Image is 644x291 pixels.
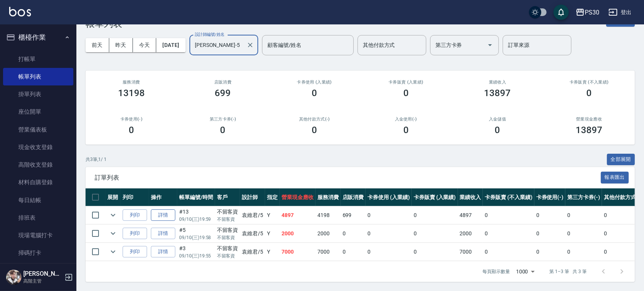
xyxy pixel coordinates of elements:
[412,225,458,243] td: 0
[565,188,602,206] th: 第三方卡券(-)
[605,5,635,19] button: 登出
[3,191,73,209] a: 每日結帳
[265,225,280,243] td: Y
[195,32,225,37] label: 設計師編號/姓名
[240,188,265,206] th: 設計師
[177,206,215,224] td: #13
[573,5,602,20] button: PS30
[215,188,240,206] th: 客戶
[495,125,500,135] h3: 0
[95,117,168,122] h2: 卡券使用(-)
[240,206,265,224] td: 袁維君 /5
[215,88,231,98] h3: 699
[156,38,185,52] button: [DATE]
[3,85,73,103] a: 掛單列表
[552,117,626,122] h2: 營業現金應收
[341,243,366,261] td: 0
[576,125,602,135] h3: 13897
[177,225,215,243] td: #5
[403,125,409,135] h3: 0
[217,244,238,252] div: 不留客資
[151,228,175,240] a: 詳情
[534,188,566,206] th: 卡券使用(-)
[366,188,412,206] th: 卡券使用 (入業績)
[3,50,73,68] a: 打帳單
[179,234,213,241] p: 09/10 (三) 19:58
[458,225,483,243] td: 2000
[3,27,73,47] button: 櫃檯作業
[534,243,566,261] td: 0
[458,243,483,261] td: 7000
[280,243,316,261] td: 7000
[86,38,109,52] button: 前天
[179,252,213,259] p: 09/10 (三) 19:55
[484,39,496,51] button: Open
[151,209,175,221] a: 詳情
[186,80,260,85] h2: 店販消費
[217,234,238,241] p: 不留客資
[553,5,569,20] button: save
[3,227,73,244] a: 現場電腦打卡
[107,209,119,221] button: expand row
[341,206,366,224] td: 699
[534,206,566,224] td: 0
[586,88,592,98] h3: 0
[133,38,157,52] button: 今天
[123,228,147,240] button: 列印
[607,154,635,166] button: 全部展開
[3,68,73,85] a: 帳單列表
[482,268,510,275] p: 每頁顯示數量
[316,225,341,243] td: 2000
[186,117,260,122] h2: 第三方卡券(-)
[3,103,73,121] a: 座位開單
[341,225,366,243] td: 0
[129,125,134,135] h3: 0
[23,278,62,285] p: 高階主管
[341,188,366,206] th: 店販消費
[123,246,147,258] button: 列印
[3,174,73,191] a: 材料自購登錄
[601,172,629,183] button: 報表匯出
[109,38,133,52] button: 昨天
[9,7,31,16] img: Logo
[265,206,280,224] td: Y
[123,209,147,221] button: 列印
[565,225,602,243] td: 0
[105,188,121,206] th: 展開
[602,206,644,224] td: 0
[280,188,316,206] th: 營業現金應收
[483,188,534,206] th: 卡券販賣 (不入業績)
[265,188,280,206] th: 指定
[369,117,443,122] h2: 入金使用(-)
[280,225,316,243] td: 2000
[121,188,149,206] th: 列印
[585,8,599,17] div: PS30
[403,88,409,98] h3: 0
[366,225,412,243] td: 0
[483,206,534,224] td: 0
[23,270,62,278] h5: [PERSON_NAME]
[412,206,458,224] td: 0
[95,80,168,85] h3: 服務消費
[461,117,534,122] h2: 入金儲值
[149,188,177,206] th: 操作
[107,228,119,239] button: expand row
[552,80,626,85] h2: 卡券販賣 (不入業績)
[280,206,316,224] td: 4897
[316,206,341,224] td: 4198
[316,243,341,261] td: 7000
[278,80,351,85] h2: 卡券使用 (入業績)
[483,225,534,243] td: 0
[179,216,213,223] p: 09/10 (三) 19:59
[217,252,238,259] p: 不留客資
[240,225,265,243] td: 袁維君 /5
[240,243,265,261] td: 袁維君 /5
[3,156,73,174] a: 高階收支登錄
[278,117,351,122] h2: 其他付款方式(-)
[601,174,629,181] a: 報表匯出
[602,243,644,261] td: 0
[6,270,21,285] img: Person
[217,226,238,234] div: 不留客資
[95,174,601,182] span: 訂單列表
[513,261,537,282] div: 1000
